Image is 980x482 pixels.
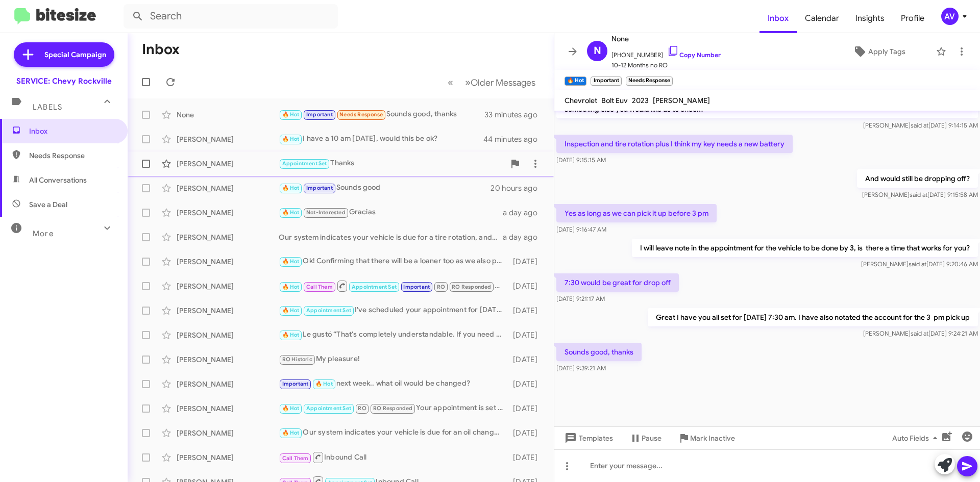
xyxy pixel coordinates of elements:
div: I've scheduled your appointment for [DATE] at 10 AM. We look forward to seeing you then! [279,305,508,316]
span: 🔥 Hot [282,136,300,142]
span: RO [358,405,366,412]
small: 🔥 Hot [565,77,586,86]
button: Auto Fields [884,429,949,447]
span: Labels [33,103,62,112]
h1: Inbox [142,41,180,58]
button: Mark Inactive [670,429,743,447]
div: a day ago [503,208,546,218]
div: I have a 10 am [DATE], would this be ok? [279,133,484,145]
span: [DATE] 9:39:21 AM [556,364,606,372]
span: 🔥 Hot [282,307,300,314]
div: Your appointment is set for [DATE] at 8:00 AM. Thank you, and we look forward to seeing you! [279,402,508,414]
div: [PERSON_NAME] [177,306,279,316]
span: None [611,33,721,45]
span: 🔥 Hot [315,380,333,387]
div: 33 minutes ago [484,110,546,120]
span: [DATE] 9:21:17 AM [556,295,605,302]
div: [DATE] [508,306,546,316]
div: [PERSON_NAME] [177,208,279,218]
span: [PERSON_NAME] [DATE] 9:14:15 AM [863,121,978,129]
span: 2023 [632,96,649,105]
a: Inbox [759,4,797,33]
span: N [594,43,601,59]
small: Important [591,77,621,86]
input: Search [124,4,338,29]
button: Templates [554,429,621,447]
a: Insights [847,4,893,33]
button: AV [933,8,969,25]
span: Auto Fields [892,429,941,447]
p: Great I have you all set for [DATE] 7:30 am. I have also notated the account for the 3 pm pick up [648,308,978,326]
small: Needs Response [626,77,673,86]
div: a day ago [503,232,546,242]
button: Apply Tags [826,42,931,61]
span: [PERSON_NAME] [DATE] 9:24:21 AM [863,329,978,337]
span: 🔥 Hot [282,185,300,191]
div: My pleasure! [279,353,508,365]
div: [PERSON_NAME] [177,452,279,463]
span: Needs Response [29,150,116,161]
div: Le gustó “That's completely understandable. If you need to schedule an appointment later, feel fr... [279,329,508,341]
div: Liked “I guess we will pay it by ear and see what the weather does!” [279,280,508,292]
span: 🔥 Hot [282,429,300,436]
button: Previous [442,72,459,93]
span: All Conversations [29,175,87,185]
div: [DATE] [508,330,546,340]
div: [DATE] [508,281,546,291]
span: said at [911,121,928,129]
div: Thanks [279,158,505,169]
span: Calendar [797,4,847,33]
span: RO Responded [452,284,491,290]
span: RO Responded [373,405,412,412]
button: Next [459,72,542,93]
div: Our system indicates your vehicle is due for a tire rotation, and multipoint inspection [279,232,503,242]
p: And would still be dropping off? [857,169,978,188]
button: Pause [621,429,670,447]
div: 44 minutes ago [484,134,546,144]
span: [PHONE_NUMBER] [611,45,721,60]
span: Chevrolet [565,96,597,105]
p: 7:30 would be great for drop off [556,273,679,292]
span: Apply Tags [868,42,905,61]
div: [PERSON_NAME] [177,134,279,144]
span: 🔥 Hot [282,332,300,338]
span: More [33,229,54,238]
div: [DATE] [508,403,546,414]
span: RO Historic [282,356,312,363]
div: [PERSON_NAME] [177,257,279,267]
span: 🔥 Hot [282,284,300,290]
div: [DATE] [508,379,546,389]
span: » [465,76,471,89]
span: Mark Inactive [690,429,735,447]
div: Our system indicates your vehicle is due for an oil change, tire rotation, and multipoint inspection [279,427,508,439]
span: « [448,76,453,89]
span: said at [909,260,926,268]
span: 🔥 Hot [282,258,300,265]
div: Ok! Confirming that there will be a loaner too as we also paid for that! Thanks! [279,256,508,267]
div: Sounds good, thanks [279,109,484,120]
div: None [177,110,279,120]
span: Call Them [282,455,309,462]
span: Special Campaign [44,49,106,60]
div: [PERSON_NAME] [177,330,279,340]
span: said at [911,329,928,337]
div: [PERSON_NAME] [177,281,279,291]
div: [PERSON_NAME] [177,232,279,242]
span: 🔥 Hot [282,405,300,412]
span: 🔥 Hot [282,111,300,118]
span: Not-Interested [306,209,346,216]
span: RO [437,284,445,290]
nav: Page navigation example [442,72,542,93]
div: [DATE] [508,428,546,438]
a: Profile [893,4,933,33]
span: [DATE] 9:15:15 AM [556,156,606,164]
a: Special Campaign [14,42,114,67]
div: Gracias [279,207,503,218]
span: Appointment Set [306,405,351,412]
span: Important [306,185,333,191]
span: said at [910,191,927,198]
p: Yes as long as we can pick it up before 3 pm [556,204,717,222]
